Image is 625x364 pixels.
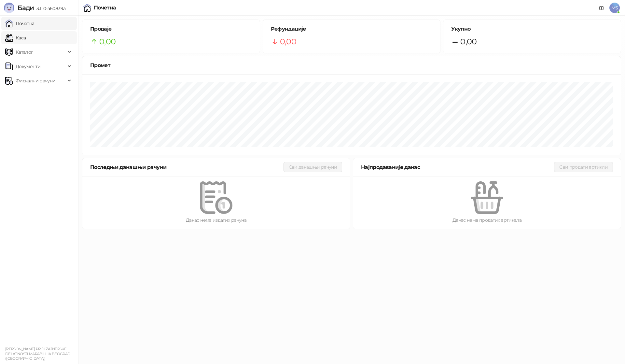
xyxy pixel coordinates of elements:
[93,217,340,224] div: Данас нема издатих рачуна
[90,25,252,33] h5: Продаје
[16,74,55,87] span: Фискални рачуни
[271,25,433,33] h5: Рефундације
[90,61,613,69] div: Промет
[5,17,35,30] a: Почетна
[99,35,116,48] span: 0,00
[94,5,116,10] div: Почетна
[609,3,620,13] span: MS
[280,35,296,48] span: 0,00
[18,4,34,12] span: Бади
[596,3,607,13] a: Документација
[90,163,284,171] div: Последњи данашњи рачуни
[284,162,342,172] button: Сви данашњи рачуни
[451,25,613,33] h5: Укупно
[361,163,554,171] div: Најпродаваније данас
[16,60,40,73] span: Документи
[5,347,70,361] small: [PERSON_NAME] PR DIZAJNERSKE DELATNOSTI MARABILLIA BEOGRAD ([GEOGRAPHIC_DATA])
[554,162,613,172] button: Сви продати артикли
[4,3,14,13] img: Logo
[460,35,477,48] span: 0,00
[364,217,610,224] div: Данас нема продатих артикала
[34,6,65,11] span: 3.11.0-a60839a
[16,46,33,59] span: Каталог
[5,31,26,44] a: Каса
